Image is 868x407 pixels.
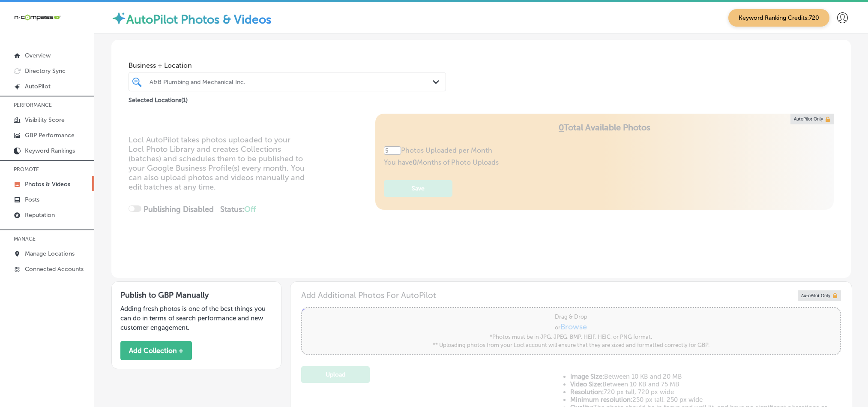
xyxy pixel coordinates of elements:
p: Visibility Score [25,116,65,124]
p: Overview [25,52,51,59]
p: Keyword Rankings [25,147,75,154]
p: Selected Locations ( 1 ) [129,93,188,104]
p: Adding fresh photos is one of the best things you can do in terms of search performance and new c... [120,304,272,332]
span: Keyword Ranking Credits: 720 [728,9,829,27]
button: Add Collection + [120,341,192,360]
p: Posts [25,196,39,203]
p: AutoPilot [25,83,51,90]
div: A&B Plumbing and Mechanical Inc. [150,78,434,85]
img: 660ab0bf-5cc7-4cb8-ba1c-48b5ae0f18e60NCTV_CLogo_TV_Black_-500x88.png [14,13,61,21]
p: Reputation [25,211,55,219]
span: Business + Location [129,61,446,69]
p: Directory Sync [25,67,66,75]
p: Manage Locations [25,250,75,257]
p: Photos & Videos [25,181,70,188]
label: AutoPilot Photos & Videos [126,12,272,27]
p: Connected Accounts [25,265,84,273]
p: GBP Performance [25,132,75,139]
img: autopilot-icon [111,11,126,26]
h3: Publish to GBP Manually [120,290,272,300]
